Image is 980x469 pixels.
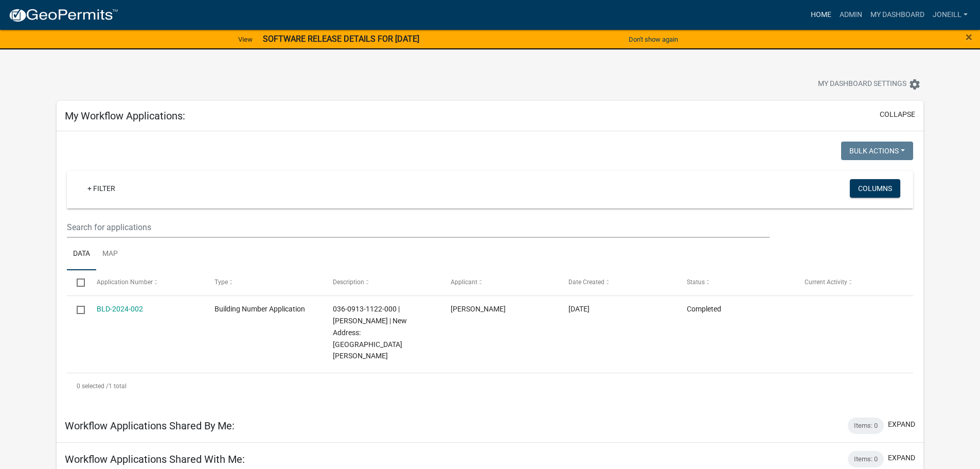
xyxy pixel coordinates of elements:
[67,270,86,295] datatable-header-cell: Select
[677,270,795,295] datatable-header-cell: Status
[805,279,847,286] span: Current Activity
[841,142,913,160] button: Bulk Actions
[687,279,705,286] span: Status
[67,217,769,238] input: Search for applications
[97,279,153,286] span: Application Number
[79,179,123,198] a: + Filter
[441,270,559,295] datatable-header-cell: Applicant
[568,279,604,286] span: Date Created
[848,451,884,467] div: Items: 0
[625,31,682,48] button: Don't show again
[687,305,721,313] span: Completed
[65,420,235,432] h5: Workflow Applications Shared By Me:
[850,179,900,198] button: Columns
[848,418,884,434] div: Items: 0
[67,373,913,399] div: 1 total
[333,279,364,286] span: Description
[96,238,124,271] a: Map
[215,305,305,313] span: Building Number Application
[807,5,835,25] a: Home
[263,34,419,44] strong: SOFTWARE RELEASE DETAILS FOR [DATE]
[451,305,506,313] span: Jesse O'Neill
[77,383,109,390] span: 0 selected /
[880,109,915,120] button: collapse
[451,279,477,286] span: Applicant
[929,5,972,25] a: joneill
[97,305,143,313] a: BLD-2024-002
[888,419,915,430] button: expand
[215,279,228,286] span: Type
[65,453,245,465] h5: Workflow Applications Shared With Me:
[87,270,205,295] datatable-header-cell: Application Number
[888,453,915,463] button: expand
[908,78,921,91] i: settings
[966,30,972,44] span: ×
[65,110,185,122] h5: My Workflow Applications:
[333,305,407,360] span: 036-0913-1122-000 | Gregg Mashack | New Address: W10785 WEIHERT ROAD, REESEVILLE
[966,31,972,43] button: Close
[818,78,906,91] span: My Dashboard Settings
[57,131,923,409] div: collapse
[866,5,929,25] a: My Dashboard
[205,270,323,295] datatable-header-cell: Type
[67,238,96,271] a: Data
[810,74,929,94] button: My Dashboard Settingssettings
[568,305,590,313] span: 04/02/2024
[559,270,676,295] datatable-header-cell: Date Created
[795,270,913,295] datatable-header-cell: Current Activity
[835,5,866,25] a: Admin
[323,270,440,295] datatable-header-cell: Description
[234,31,257,48] a: View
